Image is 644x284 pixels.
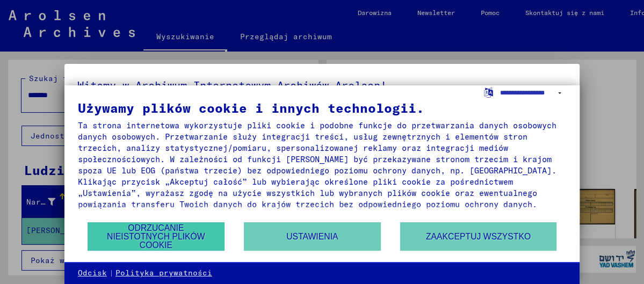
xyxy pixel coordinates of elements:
a: Polityka prywatności [115,268,212,279]
button: Ustawienia [244,222,381,251]
button: Odrzucanie nieistotnych plików cookie [88,222,225,251]
a: Odcisk [78,268,107,279]
button: Zaakceptuj wszystko [400,222,556,251]
h5: Witamy w Archiwum Internetowym Archiwów Arolsen! [77,77,567,94]
div: Używamy plików cookie i innych technologii. [78,101,566,114]
div: Ta strona internetowa wykorzystuje pliki cookie i podobne funkcje do przetwarzania danych osobowy... [78,120,566,210]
